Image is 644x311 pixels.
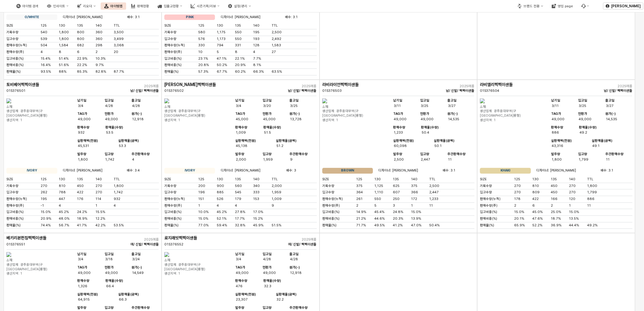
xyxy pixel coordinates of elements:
button: 인사이트 [43,2,72,10]
button: 영업 page [548,2,577,10]
button: 아이템맵 [101,2,126,10]
button: 판매현황 [127,2,153,10]
p: [PERSON_NAME] [611,4,641,8]
button: 입출고현황 [154,2,186,10]
div: 영업 page [558,4,573,8]
button: 설정/관리 [224,2,254,10]
div: 브랜드 전환 [524,4,540,8]
div: 판매현황 [137,4,149,8]
button: [PERSON_NAME] [603,2,643,10]
div: 시즌기획/리뷰 [197,4,216,8]
button: 브랜드 전환 [514,2,547,10]
div: 리오더 [83,4,92,8]
div: 인사이트 [53,4,65,8]
button: 시즌기획/리뷰 [187,2,223,10]
div: 입출고현황 [164,4,179,8]
div: 설정/관리 [234,4,247,8]
div: 버그 제보 및 기능 개선 요청 [578,2,593,10]
div: 아이템 검색 [22,4,39,8]
div: 아이템맵 [110,4,122,8]
button: 리오더 [73,2,99,10]
button: 아이템 검색 [13,2,42,10]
